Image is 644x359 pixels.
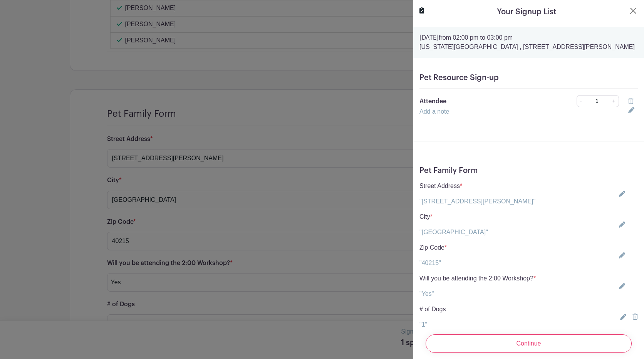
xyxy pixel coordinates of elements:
a: "40215" [419,260,441,266]
p: City [419,212,488,221]
input: Continue [426,334,632,353]
a: "1" [419,321,427,328]
a: Add a note [419,108,449,115]
p: Attendee [419,97,543,106]
a: "[STREET_ADDRESS][PERSON_NAME]" [419,198,535,205]
p: # of Dogs [419,305,446,314]
p: [US_STATE][GEOGRAPHIC_DATA] , [STREET_ADDRESS][PERSON_NAME] [419,42,638,52]
p: Street Address [419,181,535,191]
h5: Pet Resource Sign-up [419,73,638,82]
button: Close [629,6,638,15]
a: "[GEOGRAPHIC_DATA]" [419,229,488,235]
p: from 02:00 pm to 03:00 pm [419,33,638,42]
strong: [DATE] [419,35,439,41]
h5: Pet Family Form [419,166,638,175]
a: - [577,95,585,107]
p: Zip Code [419,243,447,252]
p: Will you be attending the 2:00 Workshop? [419,274,536,283]
a: + [609,95,619,107]
a: "Yes" [419,290,434,297]
h5: Your Signup List [497,6,556,18]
